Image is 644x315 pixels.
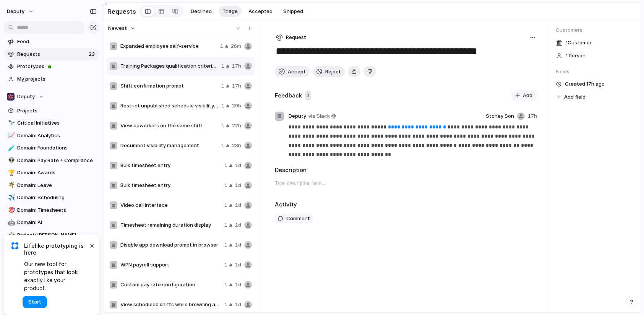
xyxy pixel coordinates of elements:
[24,260,88,292] span: Our new tool for prototypes that look exactly like your product.
[7,157,15,164] button: 👽
[17,219,97,226] span: Domain: AI
[221,82,224,90] span: 1
[24,242,88,256] span: Lifelike prototyping is here
[8,156,13,165] div: 👽
[17,231,97,239] span: Project: [PERSON_NAME]
[220,42,223,50] span: 1
[224,201,227,209] span: 1
[7,169,15,177] button: 🏆
[120,42,217,50] span: Expanded employee self-service
[556,26,635,34] span: Customers
[313,66,345,78] button: Reject
[17,50,86,58] span: Requests
[221,102,224,110] span: 1
[4,117,99,129] a: 🔭Critical Initiatives
[221,62,224,70] span: 1
[120,162,221,169] span: Bulk timesheet entry
[286,34,306,41] span: Request
[224,182,227,189] span: 1
[108,24,127,32] span: Newest
[8,144,13,153] div: 🧪
[232,102,241,110] span: 20h
[17,194,97,201] span: Domain: Scheduling
[107,23,136,33] button: Newest
[235,301,241,309] span: 1d
[120,281,221,289] span: Custom pay rate configuration
[7,231,15,239] button: 🎲
[120,261,221,269] span: WPN payroll support
[235,261,241,269] span: 1d
[289,112,306,120] span: Deputy
[7,132,15,140] button: 📈
[8,131,13,140] div: 📈
[4,91,99,102] button: Deputy
[191,8,212,15] span: Declined
[4,167,99,179] a: 🏆Domain: Awards
[7,144,15,152] button: 🧪
[566,39,592,47] span: 1 Customer
[235,221,241,229] span: 1d
[224,301,227,309] span: 1
[305,91,311,101] span: 1
[17,169,97,177] span: Domain: Awards
[17,63,97,70] span: Prototypes
[231,42,241,50] span: 26m
[224,261,227,269] span: 1
[219,6,242,17] button: Triage
[120,201,221,209] span: Video call interface
[556,92,587,102] button: Add field
[4,229,99,241] a: 🎲Project: [PERSON_NAME]
[8,119,13,128] div: 🔭
[222,8,238,15] span: Triage
[245,6,276,17] button: Accepted
[87,241,96,250] button: Dismiss
[7,206,15,214] button: 🎯
[7,194,15,201] button: ✈️
[4,192,99,203] a: ✈️Domain: Scheduling
[4,36,99,47] a: Feed
[275,214,313,224] button: Comment
[4,61,99,72] a: Prototypes
[8,181,13,190] div: 🌴
[8,193,13,202] div: ✈️
[275,66,310,78] button: Accept
[107,7,136,16] h2: Requests
[8,218,13,227] div: 🤖
[4,217,99,228] a: 🤖Domain: AI
[528,112,537,120] span: 17h
[275,166,537,175] h2: Description
[4,142,99,154] a: 🧪Domain: Foundations
[235,281,241,289] span: 1d
[8,169,13,177] div: 🏆
[235,201,241,209] span: 1d
[4,205,99,216] a: 🎯Domain: Timesheets
[4,49,99,60] a: Requests23
[279,6,307,17] button: Shipped
[275,32,307,42] button: Request
[120,122,218,130] span: View coworkers on the same shift
[7,219,15,226] button: 🤖
[120,62,218,70] span: Training Packages qualification criteria wording
[288,68,306,76] span: Accept
[17,38,97,45] span: Feed
[235,182,241,189] span: 1d
[120,221,221,229] span: Timesheet remaining duration display
[17,75,97,83] span: My projects
[221,142,224,149] span: 1
[248,8,273,15] span: Accepted
[7,8,24,15] span: deputy
[17,157,97,164] span: Domain: Pay Rate + Compliance
[120,102,218,110] span: Restrict unpublished schedule visibility to admins
[564,93,586,101] span: Add field
[4,155,99,166] a: 👽Domain: Pay Rate + Compliance
[17,107,97,115] span: Projects
[4,73,99,85] a: My projects
[221,122,224,130] span: 1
